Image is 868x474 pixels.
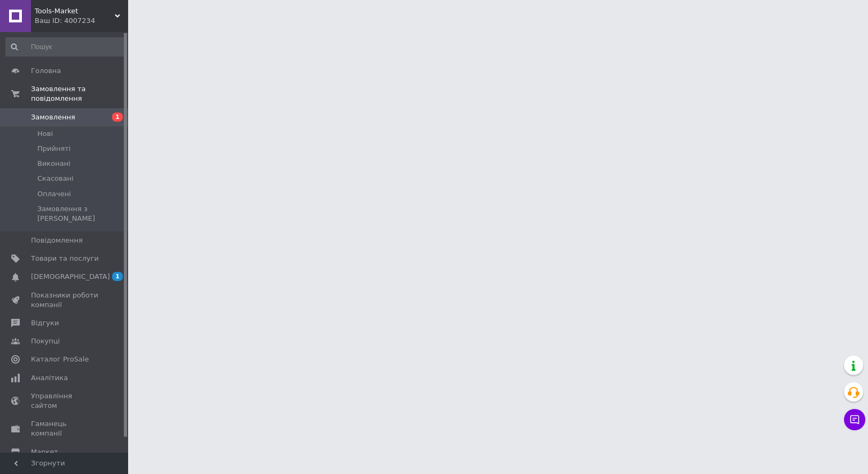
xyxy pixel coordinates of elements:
span: Покупці [31,336,60,346]
span: Маркет [31,447,58,457]
span: Замовлення з [PERSON_NAME] [37,204,125,223]
span: Tools-Market [35,6,115,16]
span: [DEMOGRAPHIC_DATA] [31,272,110,282]
span: Нові [37,129,53,139]
span: Головна [31,66,61,76]
span: Показники роботи компанії [31,291,99,310]
span: Каталог ProSale [31,355,89,364]
input: Пошук [5,37,126,57]
span: Виконані [37,159,70,168]
span: Аналітика [31,373,68,383]
span: Товари та послуги [31,254,99,263]
div: Ваш ID: 4007234 [35,16,128,26]
span: 1 [112,113,123,122]
span: Відгуки [31,318,59,328]
span: Оплачені [37,189,71,199]
span: Замовлення та повідомлення [31,84,128,103]
span: Скасовані [37,174,74,183]
span: Повідомлення [31,236,83,245]
span: Гаманець компанії [31,419,99,438]
span: Управління сайтом [31,391,99,411]
button: Чат з покупцем [844,409,865,430]
span: Замовлення [31,113,75,122]
span: Прийняті [37,144,70,154]
span: 1 [112,272,123,281]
